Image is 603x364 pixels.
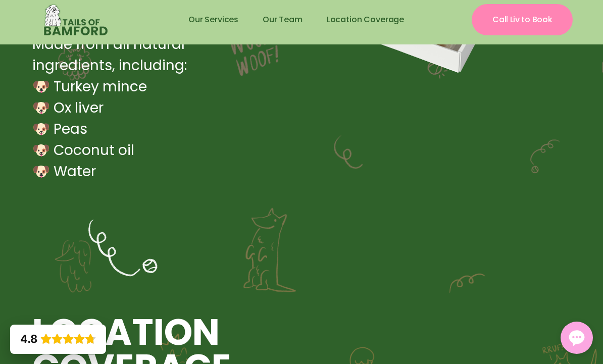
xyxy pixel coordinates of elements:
p: ‍ [32,182,265,203]
div: 4.8 [20,332,37,346]
a: Our Services [176,8,250,32]
div: Rating: 4.8 out of 5 [20,332,96,346]
div: Call Liv to Book [492,9,552,30]
a: Call Liv to Book [472,4,573,35]
a: Our Team [250,8,315,32]
a: Location Coverage [315,8,416,32]
button: Open chat window [561,322,593,354]
img: Tails of Bamford dog walking logo [30,3,121,37]
p: Made from all natural ingredients, including: [32,34,265,76]
p: 🐶 Turkey mince 🐶 Ox liver 🐶 Peas 🐶 Coconut oil 🐶 Water [32,76,265,182]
